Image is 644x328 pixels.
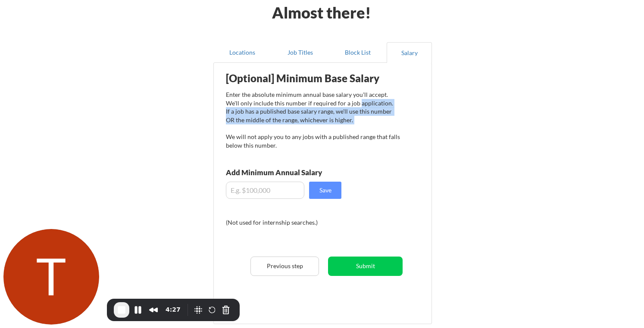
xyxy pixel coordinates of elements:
button: Submit [328,257,403,276]
button: Previous step [250,257,319,276]
input: E.g. $100,000 [226,182,304,199]
button: Block List [329,42,387,63]
div: [Optional] Minimum Base Salary [226,73,400,84]
div: (Not used for internship searches.) [226,218,343,227]
button: Job Titles [271,42,329,63]
div: Enter the absolute minimum annual base salary you'll accept. We'll only include this number if re... [226,90,400,149]
button: Save [309,182,341,199]
button: Salary [387,42,432,63]
div: Almost there! [262,5,382,20]
button: Locations [213,42,271,63]
div: Add Minimum Annual Salary [226,169,360,176]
